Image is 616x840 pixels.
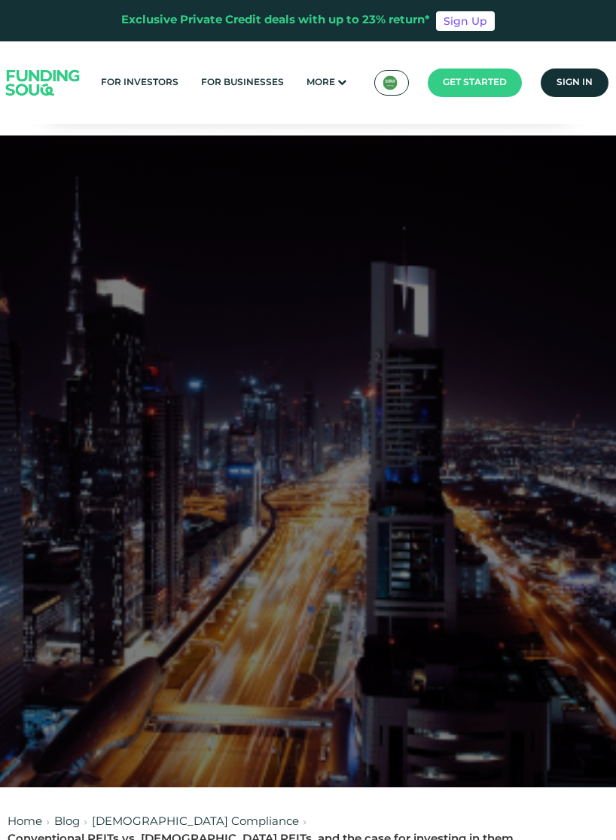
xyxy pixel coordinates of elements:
a: For Investors [97,71,182,96]
span: Get started [443,78,507,87]
img: SA Flag [383,75,398,90]
a: Blog [54,817,80,827]
span: Sign in [557,78,593,87]
a: Sign Up [436,11,495,31]
a: [DEMOGRAPHIC_DATA] Compliance [92,817,299,827]
a: For Businesses [197,71,288,96]
a: Home [8,817,42,827]
a: Sign in [541,68,608,97]
span: More [306,78,335,87]
div: Exclusive Private Credit deals with up to 23% return* [121,12,430,29]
